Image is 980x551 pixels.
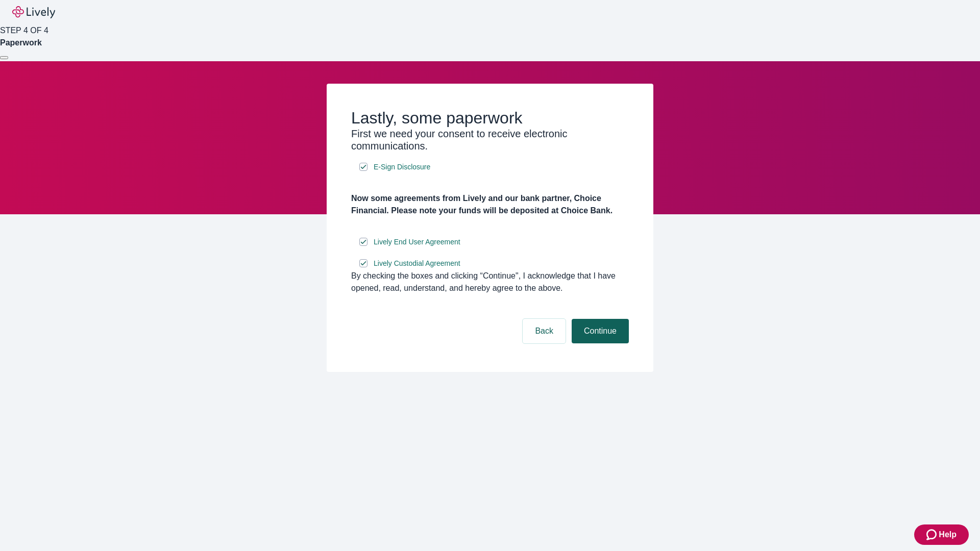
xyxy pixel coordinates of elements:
button: Continue [572,319,629,343]
span: Lively Custodial Agreement [374,258,460,269]
span: E-Sign Disclosure [374,162,430,172]
svg: Zendesk support icon [926,529,939,541]
button: Back [523,319,566,343]
div: By checking the boxes and clicking “Continue", I acknowledge that I have opened, read, understand... [351,270,629,294]
span: Help [939,529,957,541]
h2: Lastly, some paperwork [351,108,629,128]
h4: Now some agreements from Lively and our bank partner, Choice Financial. Please note your funds wi... [351,192,629,217]
span: Lively End User Agreement [374,237,460,247]
button: Zendesk support iconHelp [914,524,969,545]
a: e-sign disclosure document [372,257,462,270]
a: e-sign disclosure document [372,236,462,248]
a: e-sign disclosure document [372,161,432,173]
img: Lively [12,6,55,18]
h3: First we need your consent to receive electronic communications. [351,128,629,152]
